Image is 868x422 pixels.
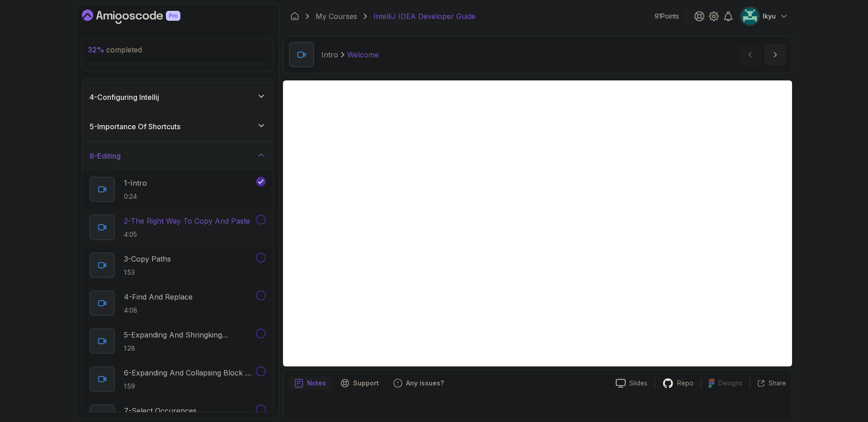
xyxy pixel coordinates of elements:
[406,379,444,388] p: Any issues?
[124,253,171,264] p: 3 - Copy Paths
[763,12,776,21] p: Ikyu
[373,11,476,22] p: IntelliJ IDEA Developer Guide
[124,178,147,188] p: 1 - Intro
[353,379,379,388] p: Support
[82,9,201,24] a: Dashboard
[718,379,742,388] p: Designs
[290,12,299,21] a: Dashboard
[124,230,250,239] p: 4:05
[629,379,647,388] p: Slides
[124,291,193,302] p: 4 - Find And Replace
[90,177,266,202] button: 1-Intro0:24
[316,11,357,22] a: My Courses
[283,80,792,366] iframe: 1 - Hi
[347,49,379,60] p: Welcome
[90,150,121,161] h3: 6 - Editing
[289,376,331,390] button: notes button
[88,45,104,54] span: 32 %
[750,379,786,388] button: Share
[764,44,786,66] button: next content
[739,44,761,66] button: previous content
[769,379,786,388] p: Share
[609,379,655,388] a: Slides
[655,12,679,21] p: 91 Points
[124,329,254,340] p: 5 - Expanding And Shringking Selection
[655,378,701,389] a: Repo
[124,382,254,391] p: 1:59
[82,141,273,170] button: 6-Editing
[741,7,788,25] button: user profile imageIkyu
[124,268,171,277] p: 1:53
[307,379,326,388] p: Notes
[335,376,384,390] button: Support button
[82,83,273,112] button: 4-Configuring Intellij
[90,366,266,392] button: 6-Expanding And Collapsing Block Of Code1:59
[124,405,197,416] p: 7 - Select Occurences
[124,344,254,353] p: 1:28
[741,8,759,25] img: user profile image
[88,45,142,54] span: completed
[90,121,180,132] h3: 5 - Importance Of Shortcuts
[124,306,193,315] p: 4:08
[388,376,449,390] button: Feedback button
[124,216,250,226] p: 2 - The Right Way To Copy And Paste
[321,49,338,60] p: Intro
[90,253,266,278] button: 3-Copy Paths1:53
[90,215,266,240] button: 2-The Right Way To Copy And Paste4:05
[82,112,273,141] button: 5-Importance Of Shortcuts
[90,328,266,354] button: 5-Expanding And Shringking Selection1:28
[90,92,159,103] h3: 4 - Configuring Intellij
[90,291,266,316] button: 4-Find And Replace4:08
[124,192,147,201] p: 0:24
[124,367,254,378] p: 6 - Expanding And Collapsing Block Of Code
[677,379,693,388] p: Repo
